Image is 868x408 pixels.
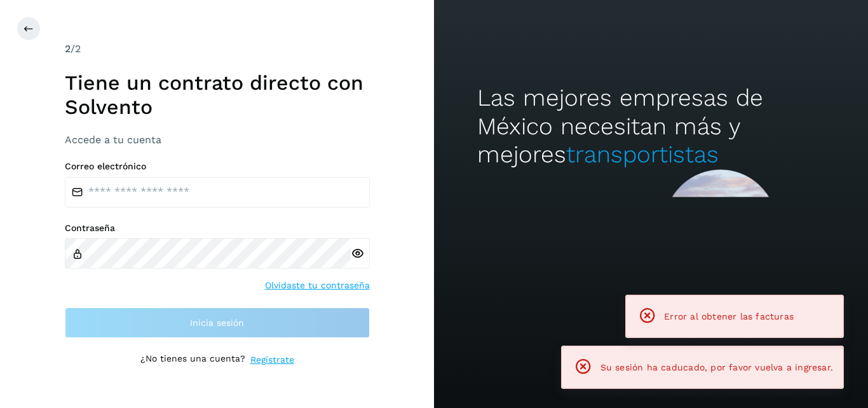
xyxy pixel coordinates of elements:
[140,353,245,367] p: ¿No tienes una cuenta?
[65,41,370,57] div: /2
[566,141,719,168] span: transportistas
[65,43,71,55] span: 2
[65,223,370,234] label: Contraseña
[477,84,824,169] h2: Las mejores empresas de México necesitan más y mejores
[600,362,833,372] span: Su sesión ha caducado, por favor vuelva a ingresar.
[265,279,370,292] a: Olvidaste tu contraseña
[65,71,370,120] h1: Tiene un contrato directo con Solvento
[65,161,370,172] label: Correo electrónico
[190,318,244,327] span: Inicia sesión
[664,311,794,321] span: Error al obtener las facturas
[65,307,370,338] button: Inicia sesión
[65,134,370,146] h3: Accede a tu cuenta
[250,353,294,367] a: Regístrate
